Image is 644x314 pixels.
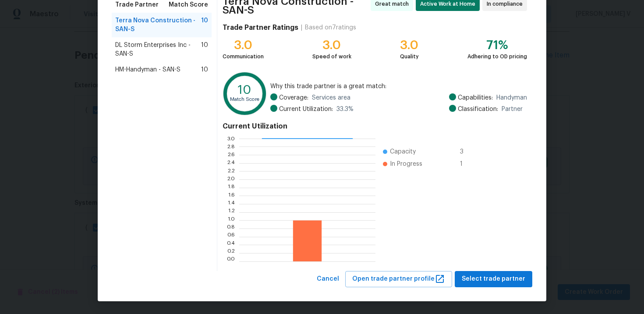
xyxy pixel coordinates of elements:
text: Match Score [230,97,259,102]
div: 3.0 [400,41,419,50]
span: Coverage: [279,93,308,102]
span: 10 [201,16,208,34]
text: 1.2 [228,210,235,215]
text: 1.0 [228,218,235,223]
div: | [298,23,305,32]
span: 10 [201,41,208,58]
text: 2.0 [227,177,235,182]
text: 1.4 [228,201,235,207]
span: Partner [502,105,523,114]
div: Adhering to OD pricing [467,52,527,61]
text: 0.2 [227,250,235,256]
div: 3.0 [223,41,264,50]
span: 1 [460,160,474,168]
div: 3.0 [312,41,351,50]
span: Capacity [390,147,416,156]
span: 3 [460,147,474,156]
span: In Progress [390,160,422,168]
span: Services area [312,93,350,102]
div: 71% [467,41,527,50]
button: Open trade partner profile [345,271,452,287]
span: Trade Partner [115,0,159,9]
span: Handyman [496,93,527,102]
text: 3.0 [227,136,235,141]
span: Why this trade partner is a great match: [270,82,527,91]
span: Classification: [458,105,498,114]
text: 2.2 [227,168,235,174]
span: Terra Nova Construction - SAN-S [115,16,201,34]
text: 2.6 [227,152,235,157]
text: 1.8 [228,185,235,190]
button: Cancel [313,271,343,287]
span: Select trade partner [462,274,525,285]
text: 0.8 [226,226,235,231]
span: DL Storm Enterprises Inc - SAN-S [115,41,201,58]
span: Match Score [169,0,208,9]
h4: Current Utilization [223,122,527,131]
text: 0.4 [226,242,235,247]
text: 1.6 [228,193,235,198]
button: Select trade partner [455,271,532,287]
div: Based on 7 ratings [305,23,356,32]
div: Speed of work [312,52,351,61]
span: Current Utilization: [279,105,333,114]
h4: Trade Partner Ratings [223,23,298,32]
span: 10 [201,65,208,74]
text: 0.0 [226,259,235,264]
text: 0.6 [227,234,235,239]
div: Quality [400,52,419,61]
text: 10 [238,84,251,96]
span: 33.3 % [336,105,354,114]
span: Open trade partner profile [352,274,445,285]
text: 2.4 [227,161,235,166]
span: Capabilities: [458,93,493,102]
span: HM-Handyman - SAN-S [115,65,180,74]
span: Cancel [317,274,339,285]
text: 2.8 [227,144,235,149]
div: Communication [223,52,264,61]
